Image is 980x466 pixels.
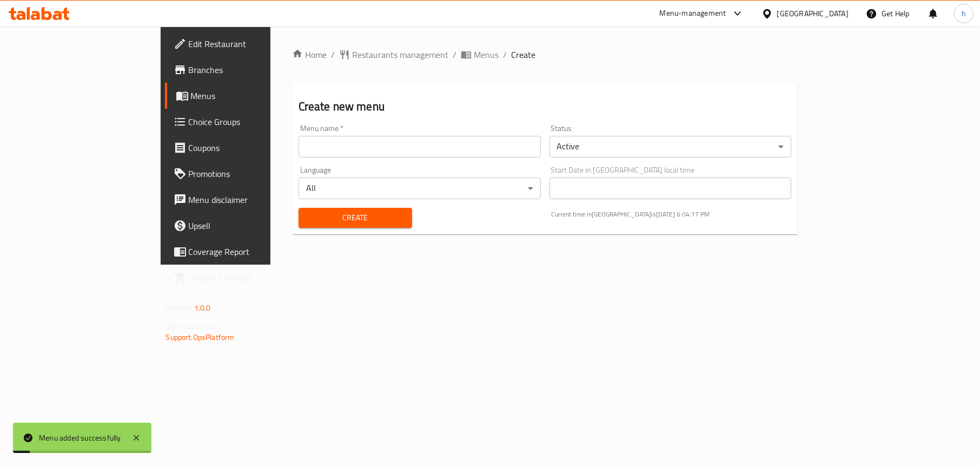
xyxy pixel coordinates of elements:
a: Promotions [165,161,325,187]
span: Choice Groups [189,115,316,128]
nav: breadcrumb [292,48,798,61]
span: Coupons [189,141,316,154]
span: Menus [474,48,499,61]
input: Please enter Menu name [299,136,541,157]
p: Current time in [GEOGRAPHIC_DATA] is [DATE] 6:04:17 PM [552,209,792,219]
span: Coverage Report [189,245,316,258]
span: Grocery Checklist [189,271,316,284]
div: Active [549,136,792,157]
li: / [331,48,335,61]
a: Edit Restaurant [165,31,325,57]
a: Choice Groups [165,109,325,135]
li: / [453,48,456,61]
a: Menus [461,48,499,61]
span: Create [307,211,403,225]
span: Branches [189,63,316,76]
a: Support.OpsPlatform [166,330,235,344]
div: All [299,178,541,199]
button: Create [299,208,412,228]
span: Upsell [189,219,316,232]
a: Grocery Checklist [165,265,325,291]
span: Menus [191,89,316,102]
span: Menu disclaimer [189,193,316,206]
a: Branches [165,57,325,83]
h2: Create new menu [299,99,792,115]
a: Menus [165,83,325,109]
div: Menu-management [660,7,726,20]
div: [GEOGRAPHIC_DATA] [777,8,849,19]
span: Create [511,48,535,61]
span: Version: [166,301,193,315]
span: 1.0.0 [194,301,211,315]
a: Coverage Report [165,239,325,265]
a: Upsell [165,213,325,239]
span: Edit Restaurant [189,37,316,50]
a: Restaurants management [339,48,448,61]
span: Restaurants management [352,48,448,61]
li: / [503,48,507,61]
span: Promotions [189,167,316,180]
span: h [962,8,966,19]
span: Get support on: [166,319,216,333]
div: Menu added successfully [39,432,121,444]
a: Coupons [165,135,325,161]
a: Menu disclaimer [165,187,325,213]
